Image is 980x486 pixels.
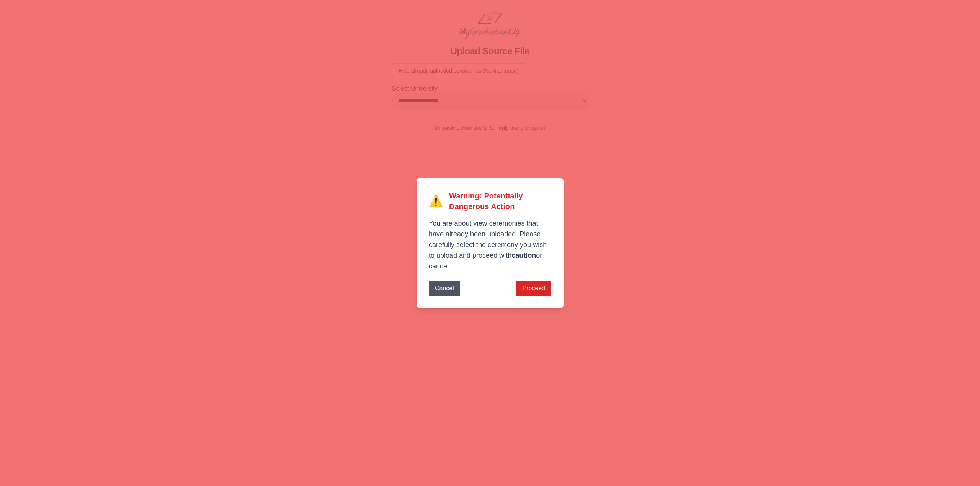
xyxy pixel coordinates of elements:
button: Proceed [516,281,551,296]
button: Cancel [429,281,460,296]
span: ⚠️ [429,194,449,208]
h2: Warning: Potentially Dangerous Action [449,190,551,212]
b: caution [511,252,536,259]
p: You are about view ceremonies that have already been uploaded. Please carefully select the ceremo... [429,218,551,271]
